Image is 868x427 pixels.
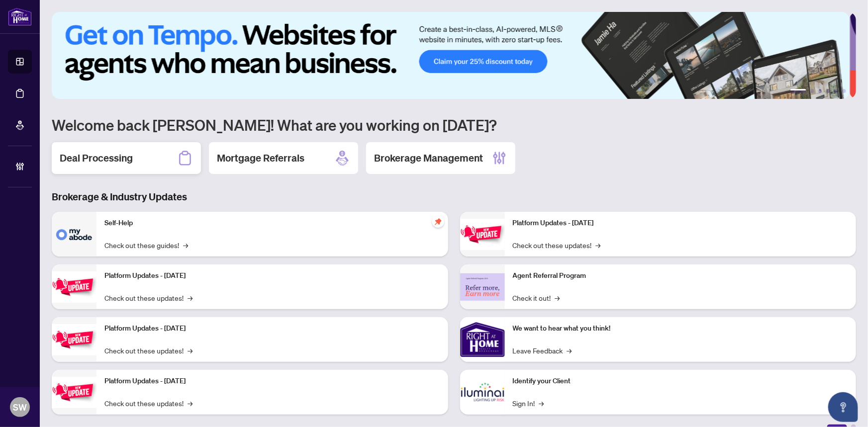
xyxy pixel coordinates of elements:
[513,345,572,356] a: Leave Feedback→
[104,292,193,303] a: Check out these updates!→
[188,292,193,303] span: →
[460,219,505,250] img: Platform Updates - June 23, 2025
[834,89,838,93] button: 5
[104,218,440,229] p: Self-Help
[104,323,440,334] p: Platform Updates - [DATE]
[13,400,27,414] span: SW
[513,292,560,303] a: Check it out!→
[104,345,193,356] a: Check out these updates!→
[52,212,96,256] img: Self-Help
[513,323,849,334] p: We want to hear what you think!
[374,151,483,165] h2: Brokerage Management
[104,270,440,281] p: Platform Updates - [DATE]
[52,377,96,408] img: Platform Updates - July 8, 2025
[104,376,440,387] p: Platform Updates - [DATE]
[8,7,32,26] img: logo
[52,12,850,99] img: Slide 0
[513,376,849,387] p: Identify your Client
[539,398,544,409] span: →
[104,398,193,409] a: Check out these updates!→
[790,89,806,93] button: 1
[828,392,858,422] button: Open asap
[104,240,188,251] a: Check out these guides!→
[460,317,505,362] img: We want to hear what you think!
[596,240,601,251] span: →
[513,398,544,409] a: Sign In!→
[513,218,849,229] p: Platform Updates - [DATE]
[460,370,505,415] img: Identify your Client
[217,151,304,165] h2: Mortgage Referrals
[183,240,188,251] span: →
[432,216,444,228] span: pushpin
[555,292,560,303] span: →
[52,271,96,303] img: Platform Updates - September 16, 2025
[52,324,96,355] img: Platform Updates - July 21, 2025
[52,190,856,204] h3: Brokerage & Industry Updates
[826,89,830,93] button: 4
[52,115,856,134] h1: Welcome back [PERSON_NAME]! What are you working on [DATE]?
[818,89,822,93] button: 3
[513,240,601,251] a: Check out these updates!→
[60,151,133,165] h2: Deal Processing
[513,270,849,281] p: Agent Referral Program
[188,398,193,409] span: →
[460,273,505,301] img: Agent Referral Program
[567,345,572,356] span: →
[188,345,193,356] span: →
[842,89,846,93] button: 6
[810,89,814,93] button: 2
